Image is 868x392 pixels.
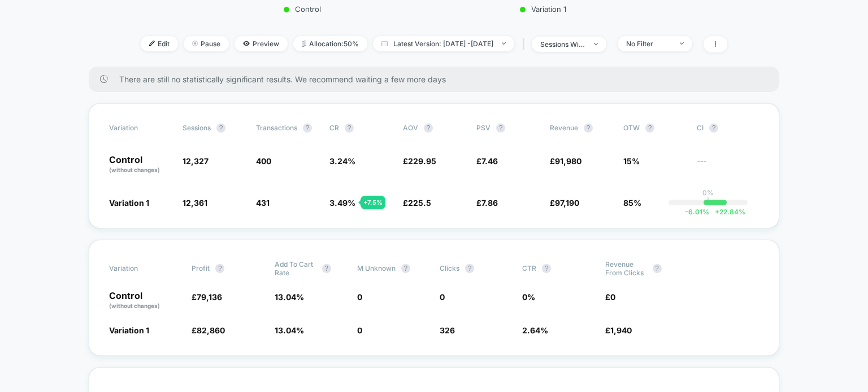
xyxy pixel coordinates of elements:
[203,5,401,14] p: Control
[481,156,498,166] span: 7.46
[197,292,222,302] span: 79,136
[476,156,498,166] span: £
[709,124,718,133] button: ?
[555,198,579,208] span: 97,190
[197,325,225,335] span: 82,860
[357,292,362,302] span: 0
[550,198,579,208] span: £
[109,124,171,133] span: Variation
[481,198,498,208] span: 7.86
[109,155,171,174] p: Control
[256,124,297,132] span: Transactions
[408,156,436,166] span: 229.95
[149,41,155,46] img: edit
[109,291,180,310] p: Control
[329,124,339,132] span: CR
[626,39,671,48] div: No Filter
[109,302,160,309] span: (without changes)
[345,124,354,133] button: ?
[192,264,210,272] span: Profit
[550,156,581,166] span: £
[141,36,178,51] span: Edit
[275,325,304,335] span: 13.04 %
[408,198,431,208] span: 225.5
[235,36,288,51] span: Preview
[709,208,745,216] span: 22.84 %
[444,5,642,14] p: Variation 1
[653,264,662,273] button: ?
[542,264,551,273] button: ?
[610,292,615,302] span: 0
[256,198,270,208] span: 431
[697,158,759,174] span: ---
[476,124,491,132] span: PSV
[329,198,355,208] span: 3.49 %
[293,36,367,51] span: Allocation: 50%
[256,156,271,166] span: 400
[522,264,536,272] span: CTR
[680,42,684,45] img: end
[403,124,418,132] span: AOV
[605,325,632,335] span: £
[465,264,474,273] button: ?
[424,124,433,133] button: ?
[183,124,211,132] span: Sessions
[373,36,514,51] span: Latest Version: [DATE] - [DATE]
[440,264,459,272] span: Clicks
[303,124,312,133] button: ?
[610,325,632,335] span: 1,940
[584,124,593,133] button: ?
[192,292,222,302] span: £
[645,124,654,133] button: ?
[183,198,207,208] span: 12,361
[322,264,331,273] button: ?
[183,156,209,166] span: 12,327
[496,124,505,133] button: ?
[623,156,640,166] span: 15%
[109,166,160,173] span: (without changes)
[440,325,455,335] span: 326
[555,156,581,166] span: 91,980
[522,292,535,302] span: 0 %
[109,260,171,277] span: Variation
[697,124,759,133] span: CI
[522,325,548,335] span: 2.64 %
[302,41,306,47] img: rebalance
[109,325,149,335] span: Variation 1
[192,325,225,335] span: £
[520,36,532,52] span: |
[476,198,498,208] span: £
[329,156,355,166] span: 3.24 %
[216,124,225,133] button: ?
[381,41,388,46] img: calendar
[702,188,714,197] p: 0%
[550,124,578,132] span: Revenue
[623,198,641,208] span: 85%
[215,264,224,273] button: ?
[605,260,647,277] span: Revenue From Clicks
[109,198,149,208] span: Variation 1
[357,264,396,272] span: M Unknown
[440,292,445,302] span: 0
[119,74,757,84] span: There are still no statistically significant results. We recommend waiting a few more days
[707,197,709,205] p: |
[403,198,431,208] span: £
[184,36,229,51] span: Pause
[502,42,506,45] img: end
[275,292,304,302] span: 13.04 %
[361,196,385,209] div: + 7.5 %
[403,156,436,166] span: £
[685,208,709,216] span: -6.01 %
[275,260,316,277] span: Add To Cart Rate
[623,124,685,133] span: OTW
[192,41,198,46] img: end
[357,325,362,335] span: 0
[715,208,719,216] span: +
[540,40,585,49] div: sessions with impression
[605,292,615,302] span: £
[594,43,598,45] img: end
[401,264,410,273] button: ?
